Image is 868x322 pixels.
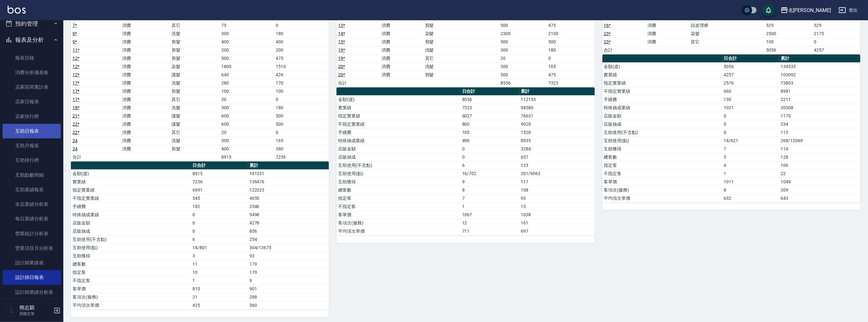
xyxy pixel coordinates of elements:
td: 剪髮 [170,38,220,46]
a: 設計師業績表 [3,256,61,270]
a: 營業統計分析表 [3,226,61,241]
button: 名[PERSON_NAME] [778,4,833,17]
td: 380 [274,145,329,153]
td: 護髮 [170,112,220,120]
td: 洗髮 [170,104,220,112]
table: a dense table [602,54,860,203]
a: 營業項目月分析表 [3,241,61,256]
td: 4655 [248,194,329,202]
td: 客單價 [71,285,191,293]
div: 名[PERSON_NAME] [788,6,831,14]
td: 800 [461,120,519,128]
td: 消費 [380,29,424,38]
td: 500 [499,21,547,29]
td: 525 [813,21,860,29]
td: 22 [779,169,860,178]
td: 互助使用(點) [337,169,460,178]
td: 106 [779,161,860,169]
button: save [762,4,775,16]
a: 店家區間累計表 [3,80,61,94]
td: 2211 [779,95,860,104]
td: 1 [191,276,248,285]
td: 0 [461,153,519,161]
td: 165 [274,136,329,145]
td: 洗髮 [424,62,499,71]
td: 互助使用(不含點) [602,128,722,136]
td: 其它 [170,128,220,136]
a: 全店業績分析表 [3,197,61,212]
td: 其它 [424,54,499,62]
td: 75 [220,21,274,29]
td: 消費 [121,46,170,54]
td: 300 [220,136,274,145]
td: 指定客 [602,161,722,169]
td: 94586 [519,104,594,112]
td: 平均項次單價 [602,194,722,202]
th: 累計 [248,161,329,170]
td: 店販金額 [337,145,460,153]
td: 1170 [779,112,860,120]
td: 170 [248,268,329,276]
td: 4 [722,161,779,169]
td: 0 [191,211,248,219]
td: 消費 [121,136,170,145]
td: 128 [779,153,860,161]
td: 0 [547,54,594,62]
a: 設計師業績分析表 [3,285,61,300]
td: 130 [722,95,779,104]
td: 剪髮 [170,54,220,62]
td: 實業績 [71,178,191,186]
td: 100 [274,87,329,95]
td: 475 [274,54,329,62]
td: 73803 [779,79,860,87]
td: 643 [779,194,860,202]
a: 24 [72,146,78,151]
td: 客單價 [602,178,722,186]
td: 總客數 [71,260,191,268]
a: 互助日報表 [3,124,61,138]
td: 0 [722,128,779,136]
td: 護髮 [170,71,220,79]
th: 累計 [779,54,860,63]
a: 報表目錄 [3,51,61,65]
button: 預約管理 [3,16,61,32]
td: 660 [722,87,779,95]
td: 消費 [121,29,170,38]
td: 500 [499,71,547,79]
td: 洗髮 [170,29,220,38]
td: 1 [461,202,519,211]
td: 180 [274,104,329,112]
td: 810 [191,285,248,293]
td: 8536 [461,95,519,104]
td: 染髮 [170,62,220,71]
td: 545 [191,194,248,202]
td: 特殊抽成業績 [71,211,191,219]
td: 剪髮 [170,46,220,54]
td: 20 [499,54,547,62]
td: 114 [779,145,860,153]
td: 其它 [170,95,220,104]
td: 互助獲得 [337,178,460,186]
td: 16/702 [461,169,519,178]
td: 不指定客 [337,202,460,211]
td: 0 [191,227,248,235]
a: 互助業績報表 [3,182,61,197]
td: 2576 [722,79,779,87]
td: 指定客 [337,194,460,202]
td: 消費 [121,112,170,120]
td: 475 [547,21,594,29]
th: 日合計 [191,161,248,170]
td: 901 [248,285,329,293]
td: 161331 [248,169,329,178]
td: 3284 [519,145,594,153]
td: 0 [274,128,329,136]
td: 5 [722,153,779,161]
td: 不指定實業績 [71,194,191,202]
td: 消費 [380,38,424,46]
td: 消費 [121,21,170,29]
td: 856 [248,227,329,235]
td: 1049 [779,178,860,186]
td: 632 [722,194,779,202]
td: 頭皮理療 [689,21,764,29]
td: 0 [274,21,329,29]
